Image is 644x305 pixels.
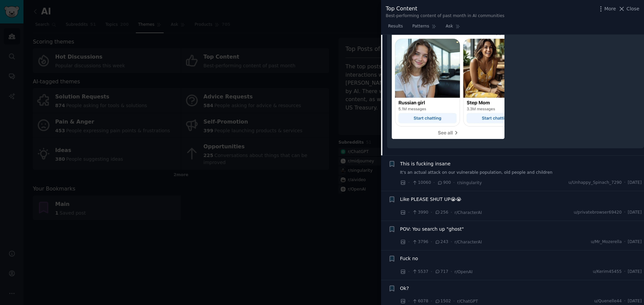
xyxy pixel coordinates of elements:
[400,160,451,167] a: This is fucking insane
[412,23,429,29] span: Patterns
[593,269,622,275] span: u/Kerim45455
[412,298,428,304] span: 6078
[624,210,626,216] span: ·
[431,298,432,305] span: ·
[412,210,428,216] span: 3990
[450,268,452,275] span: ·
[408,268,410,275] span: ·
[435,269,448,275] span: 717
[386,5,504,13] div: Top Content
[410,21,438,35] a: Patterns
[412,239,428,245] span: 3796
[400,226,464,233] a: POV: You search up "ghost"
[454,240,482,244] span: r/CharacterAI
[574,210,622,216] span: u/privatebrowser69420
[400,285,409,292] a: Ok?
[408,238,410,245] span: ·
[453,179,454,186] span: ·
[453,298,454,305] span: ·
[454,270,473,274] span: r/OpenAI
[628,239,642,245] span: [DATE]
[400,255,418,262] a: Fuck no
[388,23,403,29] span: Results
[450,209,452,216] span: ·
[435,239,448,245] span: 243
[569,180,622,186] span: u/Unhappy_Spinach_7290
[443,21,463,35] a: Ask
[446,23,453,29] span: Ask
[628,269,642,275] span: [DATE]
[435,298,451,304] span: 1502
[408,209,410,216] span: ·
[457,180,482,185] span: r/singularity
[400,196,462,203] a: Like PLEASE SHUT UP😭😭
[435,210,448,216] span: 256
[628,180,642,186] span: [DATE]
[624,180,626,186] span: ·
[597,5,616,12] button: More
[433,179,435,186] span: ·
[628,298,642,304] span: [DATE]
[431,209,432,216] span: ·
[431,268,432,275] span: ·
[627,5,639,12] span: Close
[408,298,410,305] span: ·
[450,238,452,245] span: ·
[408,179,410,186] span: ·
[386,13,504,19] div: Best-performing content of past month in AI communities
[437,180,451,186] span: 900
[618,5,639,12] button: Close
[431,238,432,245] span: ·
[412,180,431,186] span: 10060
[604,5,616,12] span: More
[457,299,478,304] span: r/ChatGPT
[454,210,482,215] span: r/CharacterAI
[591,239,622,245] span: u/Mr_Mozerella
[412,269,428,275] span: 5537
[594,298,622,304] span: u/Quenelle44
[628,210,642,216] span: [DATE]
[624,239,626,245] span: ·
[624,269,626,275] span: ·
[386,21,405,35] a: Results
[400,170,642,176] a: It's an actual attack on our vulnerable population, old people and children
[624,298,626,304] span: ·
